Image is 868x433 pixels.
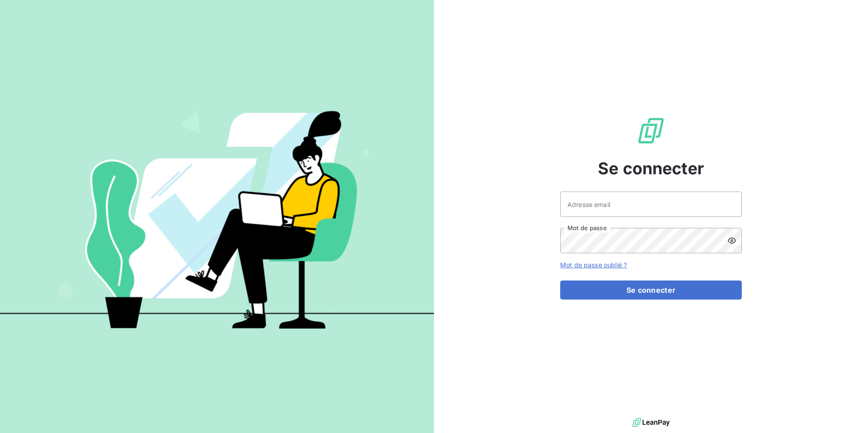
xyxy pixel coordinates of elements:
[560,280,742,300] button: Se connecter
[636,116,666,145] img: Logo LeanPay
[598,156,704,181] span: Se connecter
[632,416,670,429] img: logo
[560,192,742,217] input: placeholder
[560,261,627,269] a: Mot de passe oublié ?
